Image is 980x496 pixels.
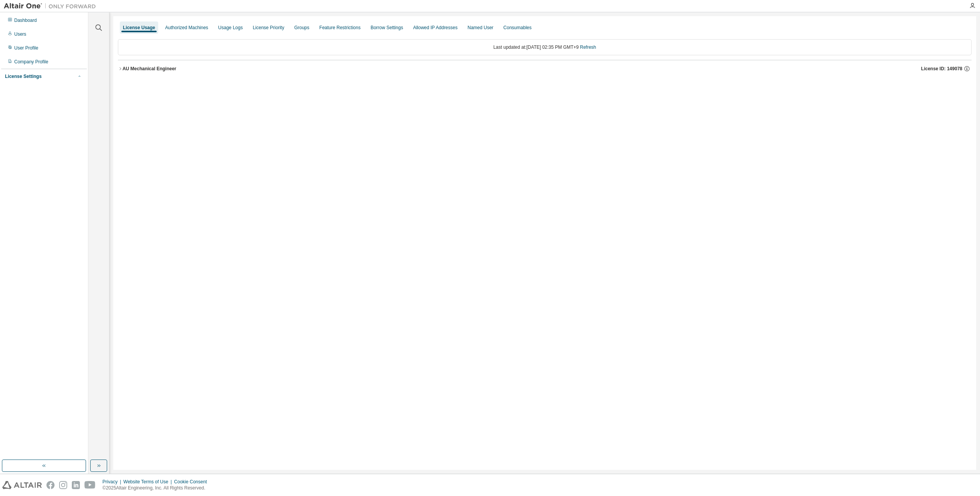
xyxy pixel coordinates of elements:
[218,25,243,31] div: Usage Logs
[165,25,208,31] div: Authorized Machines
[46,481,55,489] img: facebook.svg
[580,45,596,50] a: Refresh
[123,479,174,485] div: Website Terms of Use
[123,25,155,31] div: License Usage
[174,479,211,485] div: Cookie Consent
[103,485,212,491] p: © 2025 Altair Engineering, Inc. All Rights Reserved.
[467,25,493,31] div: Named User
[103,479,123,485] div: Privacy
[921,66,962,72] span: License ID: 149078
[413,25,458,31] div: Allowed IP Addresses
[4,2,100,10] img: Altair One
[14,59,48,65] div: Company Profile
[371,25,403,31] div: Borrow Settings
[2,481,42,489] img: altair_logo.svg
[294,25,309,31] div: Groups
[503,25,531,31] div: Consumables
[118,39,972,55] div: Last updated at: [DATE] 02:35 PM GMT+9
[14,17,37,23] div: Dashboard
[14,31,26,37] div: Users
[122,66,176,72] div: AU Mechanical Engineer
[84,481,96,489] img: youtube.svg
[5,73,41,79] div: License Settings
[319,25,361,31] div: Feature Restrictions
[118,60,972,77] button: AU Mechanical EngineerLicense ID: 149078
[72,481,80,489] img: linkedin.svg
[59,481,67,489] img: instagram.svg
[14,45,38,51] div: User Profile
[253,25,284,31] div: License Priority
